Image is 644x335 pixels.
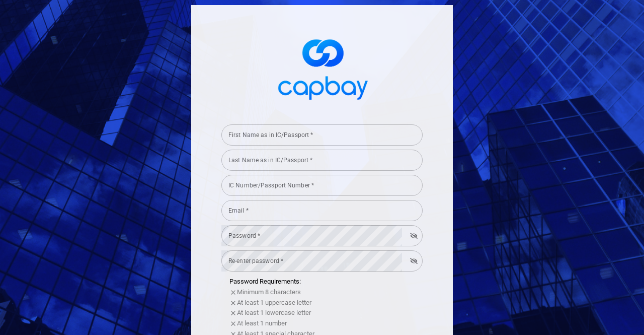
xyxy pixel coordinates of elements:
span: At least 1 lowercase letter [237,309,311,316]
span: At least 1 number [237,319,287,327]
span: Password Requirements: [229,278,301,285]
span: Minimum 8 characters [237,288,301,296]
img: logo [272,30,372,105]
span: At least 1 uppercase letter [237,299,311,306]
